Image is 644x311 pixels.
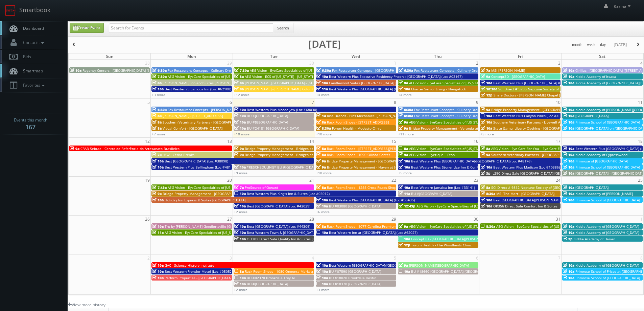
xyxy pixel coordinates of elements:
[563,81,574,85] span: 10a
[399,152,408,157] span: 9a
[411,243,472,247] span: Forum Health - The Woodlands Clinic
[332,126,381,131] span: Forum Health - Modesto Clinic
[70,23,104,33] a: Create Event
[637,99,643,106] span: 11
[316,120,326,125] span: 8a
[570,41,585,49] button: month
[493,165,560,170] span: Best Western Plus Madison (Loc #10386)
[518,53,523,59] span: Fri
[494,93,608,97] span: Smile Doctors - [PERSON_NAME] Chapel [PERSON_NAME] Orthodontics
[409,152,455,157] span: AEG Vision - Eyetique – Eton
[329,87,415,91] span: Best Western Plus [GEOGRAPHIC_DATA] (Loc #35038)
[614,3,633,9] span: Karina
[399,269,410,274] span: 10a
[493,198,583,202] span: Best [GEOGRAPHIC_DATA][PERSON_NAME] (Loc #32091)
[144,60,150,67] span: 28
[598,41,609,49] button: day
[234,204,246,208] span: 10a
[637,138,643,145] span: 18
[152,275,164,280] span: 10a
[399,68,413,73] span: 6:30a
[245,269,321,274] span: Rack Room Shoes - 1080 Oneonta Marketplace
[234,275,246,280] span: 10a
[563,191,574,196] span: 10a
[273,23,293,33] button: Search
[409,81,521,85] span: AEG Vision -EyeCare Specialties of [US_STATE] – Eyes On Sammamish
[563,152,574,157] span: 10a
[152,152,162,157] span: 7a
[329,198,415,202] span: Best Western Plus [GEOGRAPHIC_DATA] (Loc #05435)
[399,113,413,118] span: 6:30a
[152,126,162,131] span: 8a
[563,275,574,280] span: 10a
[247,120,288,125] span: BU #[GEOGRAPHIC_DATA]
[234,126,246,131] span: 10a
[20,82,46,88] span: Favorites
[575,198,640,202] span: Primrose School of [GEOGRAPHIC_DATA]
[152,74,167,79] span: 7:30a
[481,113,492,118] span: 10a
[234,132,249,136] a: +10 more
[411,191,452,196] span: BU #[GEOGRAPHIC_DATA]
[234,269,244,274] span: 8a
[399,81,408,85] span: 9a
[234,120,246,125] span: 10a
[316,282,328,286] span: 10a
[163,120,246,125] span: Southern Veterinary Partners - [GEOGRAPHIC_DATA]
[152,191,162,196] span: 9a
[68,302,105,308] a: View more history
[327,159,411,163] span: Bridge Property Management - [GEOGRAPHIC_DATA]
[491,68,525,73] span: MSI [PERSON_NAME]
[165,159,228,163] span: Best [GEOGRAPHIC_DATA] (Loc #38098)
[575,120,640,125] span: Primrose School of [GEOGRAPHIC_DATA]
[329,230,418,235] span: Best Western Inn at [GEOGRAPHIC_DATA] (Loc #62027)
[563,185,574,190] span: 10a
[245,185,278,190] span: ProSource of Oxnard
[327,185,415,190] span: Rack Room Shoes - 1255 Cross Roads Shopping Center
[563,126,574,131] span: 10a
[316,87,328,91] span: 11a
[575,113,609,118] span: [GEOGRAPHIC_DATA]
[399,237,410,241] span: 10a
[329,81,428,85] span: Candlewood Suites [GEOGRAPHIC_DATA] [GEOGRAPHIC_DATA]
[481,87,497,91] span: 10:30a
[247,165,353,170] span: *RESCHEDULING* BU #[GEOGRAPHIC_DATA] [GEOGRAPHIC_DATA]
[20,40,46,45] span: Contacts
[555,99,561,106] span: 10
[399,120,408,125] span: 9a
[234,171,247,175] a: +9 more
[575,224,639,229] span: Kiddie Academy of [GEOGRAPHIC_DATA]
[234,92,249,97] a: +12 more
[398,171,412,175] a: +5 more
[152,113,162,118] span: 8a
[168,68,275,73] span: Fox Restaurant Concepts - Culinary Dropout - [GEOGRAPHIC_DATA]
[152,185,167,190] span: 7:45a
[152,263,164,268] span: 10a
[165,269,233,274] span: Best Western Frontier Motel (Loc #05052)
[575,263,639,268] span: Kiddie Academy of [GEOGRAPHIC_DATA]
[316,81,328,85] span: 10a
[563,113,574,118] span: 10a
[152,269,164,274] span: 10a
[106,53,114,59] span: Sun
[247,107,317,112] span: Best Western Plus Moose Jaw (Loc #68030)
[168,74,293,79] span: AEG Vision - EyeCare Specialties of [US_STATE] – Southwest Orlando Eye Care
[234,152,244,157] span: 9a
[144,138,150,145] span: 12
[152,107,167,112] span: 6:30a
[327,165,427,170] span: Bridge Property Management - Haven at [GEOGRAPHIC_DATA]
[491,107,576,112] span: Bridge Property Management - [GEOGRAPHIC_DATA]
[575,152,627,157] span: Kiddie Academy of Cypresswood
[409,126,512,131] span: Bridge Property Management - Veranda at [GEOGRAPHIC_DATA]
[399,126,408,131] span: 9a
[473,138,479,145] span: 16
[481,204,492,208] span: 10a
[316,269,328,274] span: 10a
[163,191,286,196] span: Bridge Property Management - [GEOGRAPHIC_DATA] at [GEOGRAPHIC_DATA]
[20,54,31,60] span: Bids
[329,275,376,280] span: BU #18020 Brookdale Destin
[491,146,600,151] span: AEG Vision - Eye Care For You – Eye Care For You ([PERSON_NAME])
[247,282,288,286] span: BU #[GEOGRAPHIC_DATA]
[555,138,561,145] span: 17
[245,74,353,79] span: AEG Vision - ECS of [US_STATE] - [US_STATE] Valley Family Eye Care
